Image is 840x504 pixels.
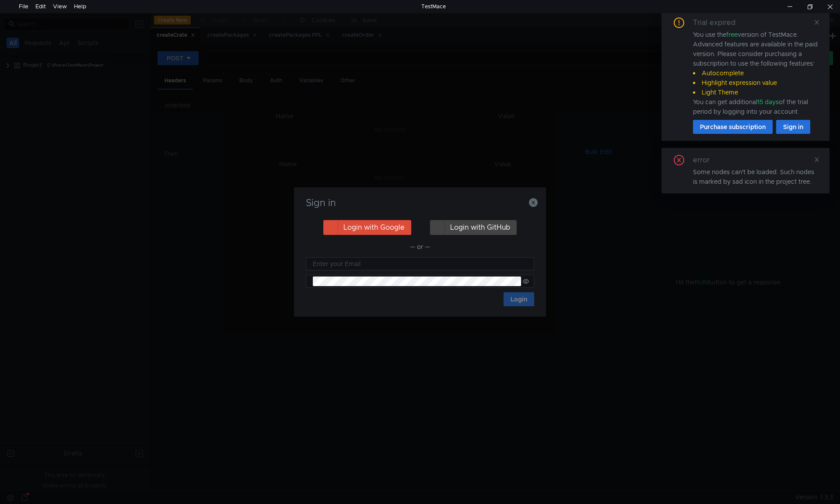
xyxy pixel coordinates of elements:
[304,198,535,208] h3: Sign in
[693,120,773,134] button: Purchase subscription
[726,31,738,38] span: free
[776,120,810,134] button: Sign in
[693,97,819,116] div: You can get additional of the trial period by logging into your account.
[757,98,779,106] span: 15 days
[693,78,819,87] li: Highlight expression value
[693,155,720,165] div: error
[313,259,529,269] input: Enter your Email
[693,87,819,97] li: Light Theme
[693,68,819,78] li: Autocomplete
[693,167,819,186] div: Some nodes can't be loaded. Such nodes is marked by sad icon in the project tree.
[323,220,411,235] button: Login with Google
[693,17,746,28] div: Trial expired
[693,30,819,116] div: You use the version of TestMace. Advanced features are available in the paid version. Please cons...
[430,220,517,235] button: Login with GitHub
[306,241,534,252] div: — or —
